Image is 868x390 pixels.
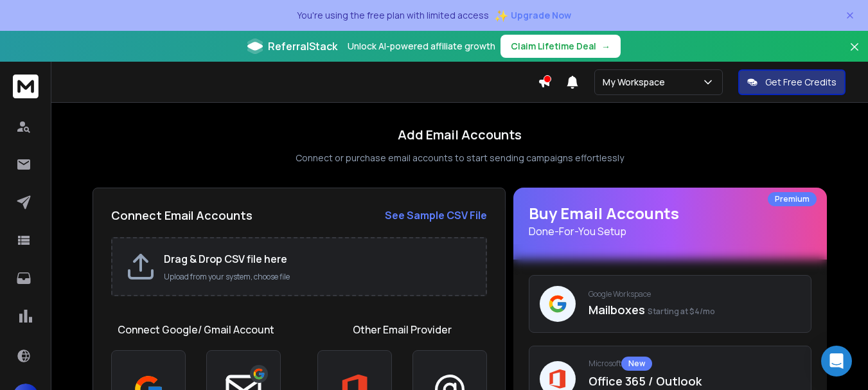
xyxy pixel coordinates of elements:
p: Done-For-You Setup [529,224,811,239]
strong: See Sample CSV File [385,208,487,222]
div: New [621,357,652,371]
span: Upgrade Now [511,9,571,22]
p: Mailboxes [589,301,801,319]
h2: Connect Email Accounts [111,206,252,224]
span: ReferralStack [268,39,337,54]
p: Upload from your system, choose file [164,272,473,282]
p: You're using the free plan with limited access [297,9,489,22]
h2: Drag & Drop CSV file here [164,251,473,267]
p: Office 365 / Outlook [589,372,801,390]
p: Microsoft [589,357,801,371]
h1: Add Email Accounts [398,126,522,144]
button: ✨Upgrade Now [494,3,571,28]
p: Connect or purchase email accounts to start sending campaigns effortlessly [296,152,624,164]
div: Open Intercom Messenger [821,346,852,377]
h1: Other Email Provider [353,322,452,337]
span: → [601,40,610,53]
a: See Sample CSV File [385,208,487,223]
span: ✨ [494,6,508,24]
button: Get Free Credits [738,69,846,95]
h1: Connect Google/ Gmail Account [118,322,274,337]
p: Google Workspace [589,289,801,299]
span: Starting at $4/mo [648,306,715,317]
div: Premium [768,192,817,206]
p: Unlock AI-powered affiliate growth [348,40,495,53]
button: Claim Lifetime Deal→ [500,35,621,58]
button: Close banner [846,39,863,69]
p: My Workspace [603,76,670,89]
p: Get Free Credits [765,76,837,89]
h1: Buy Email Accounts [529,203,811,239]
